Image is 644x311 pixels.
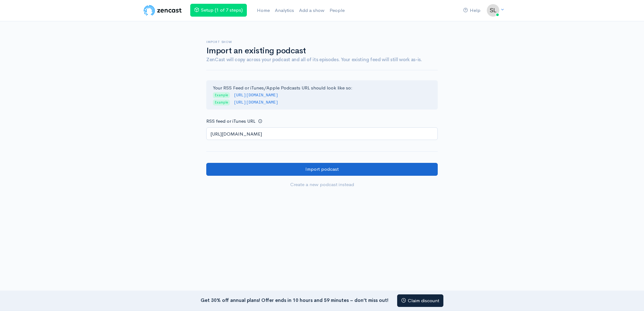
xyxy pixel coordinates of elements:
a: Claim discount [397,294,443,307]
a: Help [461,4,483,17]
a: Create a new podcast instead [206,178,438,191]
input: http://your-podcast.com/rss [206,127,438,140]
h4: ZenCast will copy across your podcast and all of its episodes. Your existing feed will still work... [206,57,438,62]
h1: Import an existing podcast [206,46,438,56]
img: ZenCast Logo [143,4,183,17]
code: [URL][DOMAIN_NAME] [234,100,278,105]
h6: Import show [206,40,438,44]
strong: Get 30% off annual plans! Offer ends in 10 hours and 59 minutes – don’t miss out! [201,297,388,303]
a: Analytics [272,4,297,17]
a: Setup (1 of 7 steps) [190,4,247,17]
img: ... [487,4,499,17]
span: Example [213,92,230,98]
div: Your RSS Feed or iTunes/Apple Podcasts URL should look like so: [206,80,438,110]
label: RSS feed or iTunes URL [206,118,255,125]
span: Example [213,99,230,105]
code: [URL][DOMAIN_NAME] [234,93,278,98]
input: Import podcast [206,163,438,176]
a: Add a show [297,4,327,17]
a: People [327,4,347,17]
a: Home [254,4,272,17]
